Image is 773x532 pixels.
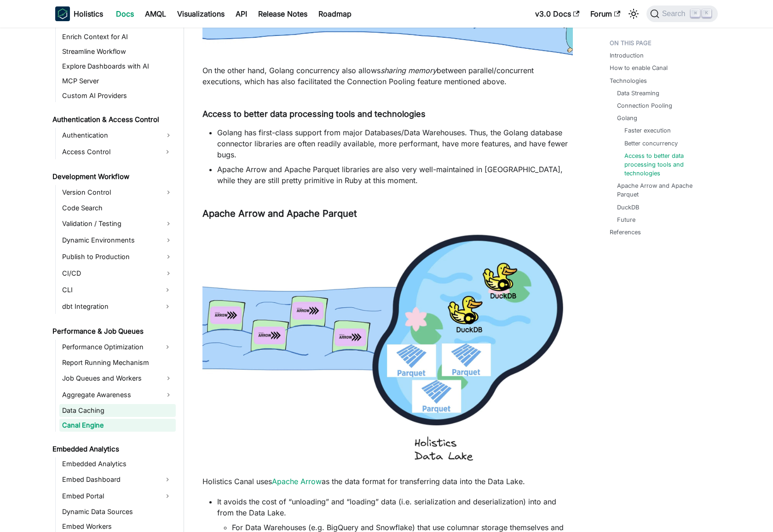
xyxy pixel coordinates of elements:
[59,505,176,518] a: Dynamic Data Sources
[646,6,718,22] button: Search (Command+K)
[55,6,70,21] img: Holistics
[272,477,322,486] a: Apache Arrow
[253,6,313,21] a: Release Notes
[59,283,159,297] a: CLI
[59,340,159,354] a: Performance Optimization
[230,6,253,21] a: API
[617,89,659,98] a: Data Streaming
[624,151,705,178] a: Access to better data processing tools and technologies
[626,6,641,21] button: Switch between dark and light mode (currently light mode)
[59,387,176,402] a: Aggregate Awareness
[110,6,139,21] a: Docs
[624,139,678,148] a: Better concurrency
[59,202,176,214] a: Code Search
[159,340,176,354] button: Expand sidebar category 'Performance Optimization'
[610,51,644,60] a: Introduction
[610,76,647,85] a: Technologies
[159,472,176,487] button: Expand sidebar category 'Embed Dashboard'
[59,30,176,43] a: Enrich Context for AI
[59,472,159,487] a: Embed Dashboard
[59,419,176,432] a: Canal Engine
[202,227,573,473] img: performance-canal-arrow-parquet
[59,356,176,369] a: Report Running Mechanism
[617,203,639,212] a: DuckDB
[585,6,626,21] a: Forum
[59,404,176,417] a: Data Caching
[610,228,641,237] a: References
[159,299,176,314] button: Expand sidebar category 'dbt Integration'
[624,126,671,135] a: Faster execution
[617,215,635,224] a: Future
[59,457,176,470] a: Embedded Analytics
[202,109,573,120] h4: Access to better data processing tools and technologies
[530,6,585,21] a: v3.0 Docs
[59,89,176,102] a: Custom AI Providers
[59,233,176,248] a: Dynamic Environments
[202,65,573,87] p: On the other hand, Golang concurrency also allows between parallel/concurrent executions, which h...
[50,443,176,456] a: Embedded Analytics
[202,208,573,220] h3: Apache Arrow and Apache Parquet
[59,45,176,58] a: Streamline Workflow
[659,10,691,18] span: Search
[59,249,176,264] a: Publish to Production
[217,127,573,160] li: Golang has first-class support from major Databases/Data Warehouses. Thus, the Golang database co...
[55,6,103,21] a: HolisticsHolistics
[59,185,176,200] a: Version Control
[50,170,176,183] a: Development Workflow
[617,114,637,122] a: Golang
[59,299,159,314] a: dbt Integration
[691,9,700,17] kbd: ⌘
[702,9,711,17] kbd: K
[617,181,709,199] a: Apache Arrow and Apache Parquet
[59,216,176,231] a: Validation / Testing
[313,6,357,21] a: Roadmap
[59,371,176,386] a: Job Queues and Workers
[617,101,672,110] a: Connection Pooling
[74,8,103,19] b: Holistics
[610,64,668,72] a: How to enable Canal
[59,489,159,503] a: Embed Portal
[50,113,176,126] a: Authentication & Access Control
[59,128,176,143] a: Authentication
[59,75,176,87] a: MCP Server
[159,283,176,297] button: Expand sidebar category 'CLI'
[159,489,176,503] button: Expand sidebar category 'Embed Portal'
[159,145,176,159] button: Expand sidebar category 'Access Control'
[172,6,230,21] a: Visualizations
[59,145,159,159] a: Access Control
[59,266,176,281] a: CI/CD
[202,476,573,487] p: Holistics Canal uses as the data format for transferring data into the Data Lake.
[46,28,184,532] nav: Docs sidebar
[59,60,176,73] a: Explore Dashboards with AI
[381,66,437,75] em: sharing memory
[50,325,176,338] a: Performance & Job Queues
[139,6,172,21] a: AMQL
[217,164,573,186] li: Apache Arrow and Apache Parquet libraries are also very well-maintained in [GEOGRAPHIC_DATA], whi...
